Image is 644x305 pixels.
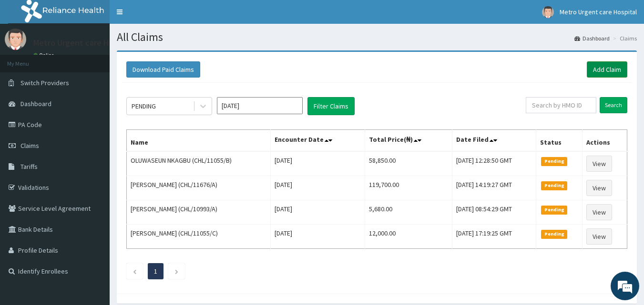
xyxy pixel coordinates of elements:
td: OLUWASEUN NKAGBU (CHL/11055/B) [127,151,271,176]
a: Previous page [133,267,137,275]
td: 12,000.00 [365,225,452,249]
td: 5,680.00 [365,200,452,225]
td: [DATE] [270,200,365,225]
td: [PERSON_NAME] (CHL/11055/C) [127,225,271,249]
span: Pending [541,181,567,190]
td: [DATE] [270,151,365,176]
button: Filter Claims [307,97,355,115]
th: Status [536,130,583,152]
span: Pending [541,157,567,166]
th: Total Price(₦) [365,130,452,152]
span: Tariffs [20,162,38,171]
td: [DATE] [270,176,365,200]
th: Encounter Date [270,130,365,152]
span: Metro Urgent care Hospital [560,8,637,16]
td: [PERSON_NAME] (CHL/10993/A) [127,200,271,225]
a: Online [33,52,56,59]
li: Claims [611,34,637,42]
p: Metro Urgent care Hospital [33,39,135,47]
input: Select Month and Year [217,97,303,114]
span: Pending [541,206,567,214]
img: d_794563401_company_1708531726252_794563401 [18,48,39,71]
input: Search [600,97,627,113]
td: [PERSON_NAME] (CHL/11676/A) [127,176,271,200]
a: View [586,180,612,196]
a: Next page [174,267,179,275]
span: We're online! [55,92,132,188]
textarea: Type your message and hit 'Enter' [5,204,182,237]
th: Name [127,130,271,152]
h1: All Claims [117,31,637,43]
span: Claims [20,141,39,150]
div: PENDING [132,101,156,111]
div: Minimize live chat window [156,5,179,28]
td: 58,850.00 [365,151,452,176]
a: View [586,228,612,245]
div: Chat with us now [50,53,160,66]
td: [DATE] 14:19:27 GMT [452,176,536,200]
a: View [586,204,612,220]
span: Switch Providers [20,79,69,87]
th: Actions [583,130,627,152]
td: [DATE] 08:54:29 GMT [452,200,536,225]
img: User Image [542,6,554,18]
td: [DATE] 17:19:25 GMT [452,225,536,249]
span: Dashboard [20,99,51,108]
td: 119,700.00 [365,176,452,200]
a: Dashboard [574,34,610,42]
input: Search by HMO ID [526,97,596,113]
img: User Image [5,29,26,50]
span: Pending [541,230,567,238]
th: Date Filed [452,130,536,152]
a: Add Claim [587,61,627,78]
td: [DATE] 12:28:50 GMT [452,151,536,176]
button: Download Paid Claims [126,61,200,78]
a: View [586,156,612,172]
td: [DATE] [270,225,365,249]
a: Page 1 is your current page [154,267,157,275]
